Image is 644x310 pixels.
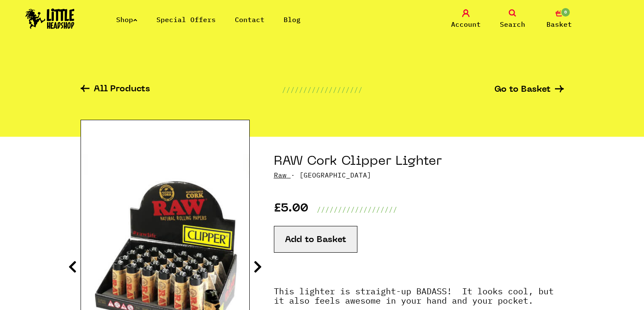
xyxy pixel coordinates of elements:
[81,85,150,95] a: All Products
[274,171,287,179] a: Raw
[274,204,308,214] p: £5.00
[491,9,534,29] a: Search
[560,7,571,17] span: 0
[274,154,564,170] h1: RAW Cork Clipper Lighter
[500,19,525,29] span: Search
[451,19,481,29] span: Account
[156,15,216,24] a: Special Offers
[116,15,137,24] a: Shop
[235,15,265,24] a: Contact
[317,204,397,214] p: ///////////////////
[25,8,75,29] img: Little Head Shop Logo
[494,85,564,94] a: Go to Basket
[538,9,580,29] a: 0 Basket
[282,85,362,95] p: ///////////////////
[284,15,301,24] a: Blog
[274,226,357,253] button: Add to Basket
[546,19,572,29] span: Basket
[274,170,564,180] p: · [GEOGRAPHIC_DATA]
